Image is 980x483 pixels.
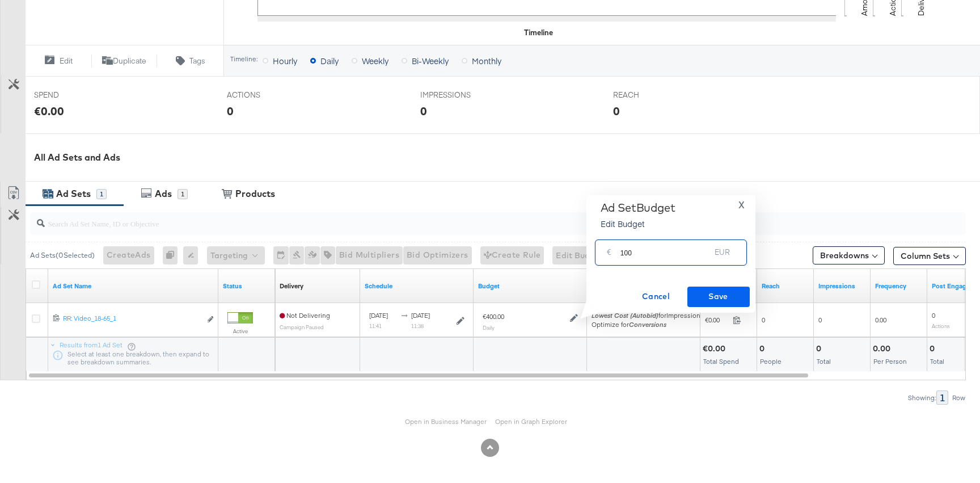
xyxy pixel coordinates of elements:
div: € [602,245,616,265]
sub: 11:38 [411,322,424,329]
button: Breakdowns [813,246,885,264]
span: 0.00 [875,316,886,324]
a: Open in Graph Explorer [495,417,567,426]
a: Reflects the ability of your Ad Set to achieve delivery based on ad states, schedule and budget. [280,282,303,291]
span: Hourly [273,55,297,66]
p: Edit Budget [601,218,675,229]
div: Products [235,187,275,200]
button: Edit [25,54,91,68]
div: 0 [930,343,938,354]
span: Total [930,357,944,366]
span: Weekly [362,55,388,66]
span: 0 [818,316,822,324]
div: 0 [613,103,620,119]
label: Active [227,327,253,335]
span: 0 [932,311,935,320]
div: 0 [163,246,183,264]
div: Delivery [280,282,303,291]
div: €0.00 [34,103,64,119]
div: 1 [936,390,948,405]
span: [DATE] [369,311,388,320]
a: The number of people your ad was served to. [762,282,809,291]
span: SPEND [34,90,119,100]
span: Save [692,289,745,304]
button: Column Sets [893,247,966,265]
span: [DATE] [411,311,430,320]
div: 0 [420,103,427,119]
div: 0 [227,103,234,119]
a: Shows the current budget of Ad Set. [478,282,582,291]
div: €400.00 [483,312,504,321]
a: Your Ad Set name. [53,282,214,291]
div: Ads [155,187,172,200]
span: for Impressions [592,311,704,320]
span: IMPRESSIONS [420,90,505,100]
em: Conversions [629,320,666,329]
div: 0 [816,343,825,354]
div: 1 [178,189,188,199]
a: Shows when your Ad Set is scheduled to deliver. [365,282,469,291]
button: Tags [157,54,223,68]
span: 0 [762,316,765,324]
span: Duplicate [113,56,146,66]
a: Open in Business Manager [405,417,487,426]
div: 0.00 [873,343,894,354]
div: Timeline: [230,55,258,63]
span: Total Spend [703,357,739,366]
sub: Actions [932,322,950,329]
div: Showing: [907,394,936,402]
div: 0 [759,343,768,354]
em: Lowest Cost (Autobid) [592,311,658,320]
span: Tags [189,56,205,66]
div: Optimize for [592,320,704,329]
input: Enter your budget [620,236,711,260]
input: Search Ad Set Name, ID or Objective [45,208,881,230]
span: Bi-Weekly [412,55,449,66]
span: Cancel [630,289,683,304]
span: Edit [60,56,73,66]
a: The average number of times your ad was served to each person. [875,282,923,291]
span: €0.00 [705,316,728,324]
div: RR: Video_18-65_1 [63,314,201,323]
span: X [738,197,745,213]
span: REACH [613,90,698,100]
sub: Campaign Paused [280,324,324,330]
button: Cancel [625,287,687,307]
div: All Ad Sets and Ads [34,151,980,164]
div: Ad Set Budget [601,201,675,215]
span: Daily [320,55,339,66]
a: RR: Video_18-65_1 [63,314,201,326]
a: Shows the current state of your Ad Set. [223,282,271,291]
span: Per Person [873,357,907,366]
div: €0.00 [703,343,729,354]
button: Save [687,287,750,307]
div: 1 [96,189,107,199]
span: Total [817,357,831,366]
button: Duplicate [91,54,158,68]
div: Row [952,394,966,402]
span: ACTIONS [227,90,312,100]
a: The number of times your ad was served. On mobile apps an ad is counted as served the first time ... [818,282,866,291]
sub: 11:41 [369,322,382,329]
button: X [734,201,749,209]
sub: Daily [483,324,495,331]
div: Ad Sets ( 0 Selected) [30,250,95,261]
span: Monthly [472,55,501,66]
div: EUR [710,245,734,265]
span: Not Delivering [280,311,330,320]
div: Ad Sets [56,187,91,200]
span: People [760,357,782,366]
